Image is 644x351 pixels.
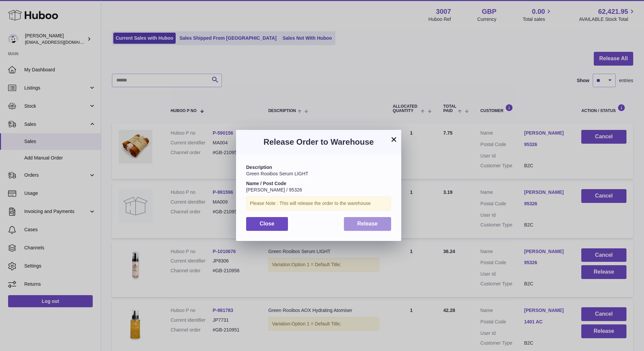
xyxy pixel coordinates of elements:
[246,217,288,231] button: Close
[260,221,274,226] span: Close
[246,187,302,192] span: [PERSON_NAME] / 95326
[246,197,391,210] div: Please Note : This will release the order to the warehouse
[390,135,398,143] button: ×
[357,221,378,226] span: Release
[246,165,272,170] strong: Description
[344,217,391,231] button: Release
[246,171,308,176] span: Green Rooibos Serum LIGHT
[246,181,286,186] strong: Name / Post Code
[246,137,391,147] h3: Release Order to Warehouse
